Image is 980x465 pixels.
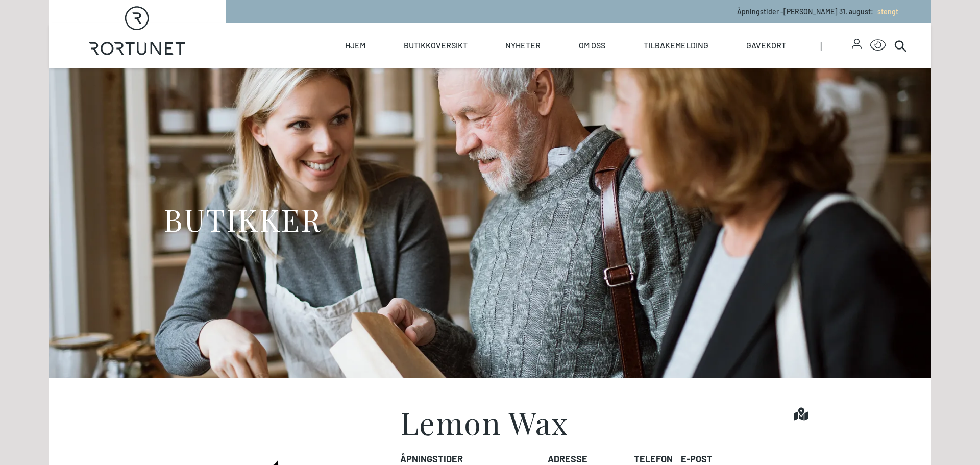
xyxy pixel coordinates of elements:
p: Åpningstider - [PERSON_NAME] 31. august : [737,6,898,17]
span: stengt [877,7,898,16]
h1: Lemon Wax [400,407,569,437]
a: Om oss [579,23,605,68]
a: stengt [873,7,898,16]
a: Hjem [345,23,365,68]
a: Gavekort [746,23,786,68]
a: Butikkoversikt [404,23,468,68]
a: Nyheter [505,23,541,68]
h1: BUTIKKER [163,200,321,238]
span: | [820,23,852,68]
a: Tilbakemelding [644,23,708,68]
button: Open Accessibility Menu [870,37,886,54]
